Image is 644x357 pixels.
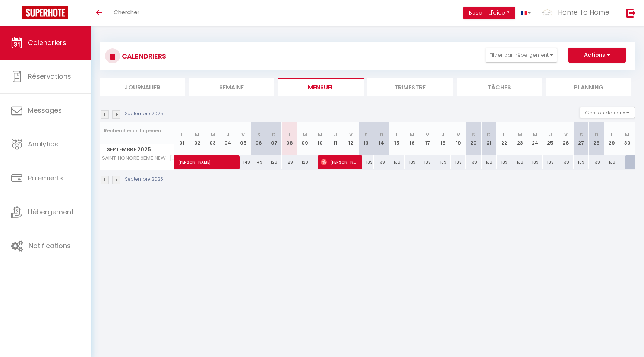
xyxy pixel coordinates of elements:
li: Planning [546,78,632,96]
th: 24 [527,122,543,155]
li: Journalier [100,78,185,96]
th: 03 [205,122,220,155]
button: Actions [568,48,626,63]
button: Gestion des prix [580,107,635,118]
abbr: L [288,131,291,138]
abbr: M [303,131,307,138]
abbr: M [425,131,430,138]
abbr: M [195,131,199,138]
li: Tâches [457,78,542,96]
h3: CALENDRIERS [120,48,166,64]
th: 11 [328,122,343,155]
abbr: D [487,131,491,138]
span: Messages [28,105,62,115]
th: 16 [405,122,420,155]
div: 139 [589,155,604,169]
div: 139 [497,155,512,169]
abbr: D [380,131,383,138]
div: 139 [543,155,558,169]
abbr: J [227,131,230,138]
th: 05 [236,122,251,155]
li: Trimestre [367,78,453,96]
div: 149 [251,155,266,169]
th: 18 [435,122,451,155]
th: 20 [466,122,481,155]
abbr: L [611,131,613,138]
abbr: V [349,131,353,138]
div: 139 [374,155,389,169]
th: 04 [220,122,236,155]
abbr: V [241,131,245,138]
abbr: M [518,131,522,138]
abbr: D [272,131,276,138]
span: Home To Home [558,7,609,17]
div: 139 [512,155,527,169]
abbr: D [595,131,599,138]
div: 139 [451,155,466,169]
abbr: V [564,131,568,138]
th: 09 [297,122,312,155]
div: 139 [405,155,420,169]
th: 29 [604,122,619,155]
div: 139 [420,155,435,169]
div: 139 [466,155,481,169]
th: 07 [266,122,282,155]
div: 139 [558,155,574,169]
th: 01 [174,122,190,155]
div: 129 [266,155,282,169]
th: 23 [512,122,527,155]
span: Calendriers [28,38,66,47]
div: 139 [435,155,451,169]
li: Semaine [189,78,275,96]
th: 02 [190,122,205,155]
th: 12 [343,122,359,155]
div: 139 [359,155,374,169]
th: 13 [359,122,374,155]
th: 30 [619,122,635,155]
span: Paiements [28,173,63,183]
th: 08 [282,122,297,155]
abbr: J [549,131,552,138]
span: Analytics [28,139,58,149]
a: [PERSON_NAME] [174,155,190,170]
abbr: S [472,131,475,138]
th: 14 [374,122,389,155]
abbr: M [625,131,629,138]
th: 28 [589,122,604,155]
span: SAINT HONORE 5EME NEW · [GEOGRAPHIC_DATA] | [GEOGRAPHIC_DATA] [101,155,176,161]
span: [PERSON_NAME] [178,151,247,165]
abbr: S [257,131,261,138]
abbr: J [334,131,337,138]
abbr: L [396,131,398,138]
abbr: V [457,131,460,138]
p: Septembre 2025 [125,176,163,183]
button: Filtrer par hébergement [486,48,557,63]
p: Septembre 2025 [125,110,163,117]
div: 129 [282,155,297,169]
th: 10 [312,122,328,155]
abbr: L [503,131,505,138]
abbr: L [181,131,183,138]
th: 19 [451,122,466,155]
abbr: M [533,131,537,138]
div: 129 [297,155,312,169]
div: 139 [604,155,619,169]
div: 139 [482,155,497,169]
abbr: M [211,131,215,138]
span: Chercher [114,8,139,16]
th: 15 [389,122,404,155]
div: 139 [389,155,404,169]
abbr: S [364,131,368,138]
th: 26 [558,122,574,155]
abbr: S [580,131,583,138]
div: 139 [574,155,589,169]
th: 06 [251,122,266,155]
button: Besoin d'aide ? [463,7,515,19]
abbr: M [318,131,322,138]
span: Réservations [28,72,71,81]
span: [PERSON_NAME] [321,155,357,169]
th: 27 [574,122,589,155]
abbr: M [410,131,414,138]
th: 22 [497,122,512,155]
img: Super Booking [22,6,68,19]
